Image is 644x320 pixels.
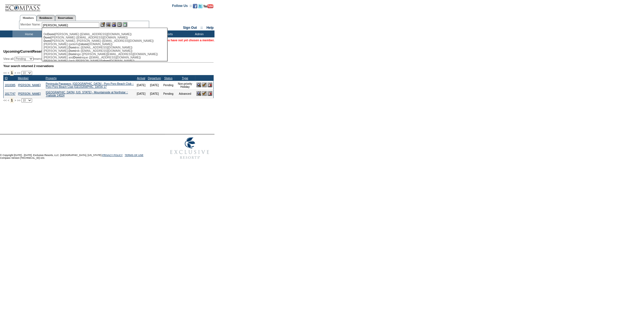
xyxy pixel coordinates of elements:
[43,49,165,52] div: [PERSON_NAME], nik ([EMAIL_ADDRESS][DOMAIN_NAME])
[162,81,175,89] td: Pending
[43,36,51,39] span: Domi
[43,39,51,42] span: Domi
[43,46,165,49] div: [PERSON_NAME], nic ([EMAIL_ADDRESS][DOMAIN_NAME])
[46,76,57,80] a: Property
[175,89,195,98] td: Advanced
[198,6,203,9] a: Follow us on Twitter
[20,22,42,27] div: Member Name:
[183,30,214,37] td: Admin
[7,71,9,75] span: <
[162,89,175,98] td: Pending
[55,15,76,21] a: Reservations
[69,49,76,52] span: Domi
[147,81,162,89] td: [DATE]
[3,64,214,68] div: Your search returned 2 reservations
[47,32,55,36] span: Domi
[14,71,16,75] span: >
[17,71,20,75] span: >>
[3,50,32,53] span: Upcoming/Current
[81,42,88,46] span: domi
[69,46,76,49] span: Domi
[43,56,165,59] div: [PERSON_NAME] and nique ([EMAIL_ADDRESS][DOMAIN_NAME])
[208,91,212,96] img: Cancel Reservation
[18,84,41,87] a: [PERSON_NAME]
[5,76,8,80] a: ID
[103,59,110,62] span: domi
[203,4,213,8] img: Subscribe to our YouTube Channel
[165,39,214,42] span: You have not yet chosen a member.
[172,3,192,10] td: Follow Us ::
[43,39,165,42] div: [PERSON_NAME], [PERSON_NAME] ([EMAIL_ADDRESS][DOMAIN_NAME])
[3,57,141,61] div: View all: reservations owned by:
[10,98,14,103] span: 1
[117,22,122,27] img: Reservations
[17,99,20,102] span: >>
[43,52,165,56] div: [PERSON_NAME], ngo ([PERSON_NAME][EMAIL_ADDRESS][DOMAIN_NAME])
[196,83,201,87] img: View Reservation
[201,26,203,30] span: ::
[202,83,207,87] img: Confirm Reservation
[198,4,203,8] img: Follow us on Twitter
[7,99,9,102] span: <
[123,22,127,27] img: b_calculator.gif
[147,89,162,98] td: [DATE]
[136,81,147,89] td: [DATE]
[183,26,197,30] a: Sign Out
[102,154,123,157] a: PRIVACY POLICY
[3,99,7,102] span: <<
[106,22,111,27] img: View
[137,76,145,80] a: Arrival
[12,30,44,37] td: Home
[3,71,7,75] span: <<
[148,76,161,80] a: Departure
[5,84,15,87] a: 1818385
[193,4,197,8] img: Become our fan on Facebook
[100,22,105,27] img: b_edit.gif
[202,91,207,96] img: Confirm Reservation
[43,42,165,46] div: [PERSON_NAME] (peterh@ [DOMAIN_NAME])
[20,15,37,21] a: Members
[3,50,53,53] span: Reservations
[43,32,165,36] div: De [PERSON_NAME] ([EMAIL_ADDRESS][DOMAIN_NAME])
[43,59,165,62] div: [PERSON_NAME] (jack.[PERSON_NAME]@ [DOMAIN_NAME])
[206,26,214,30] a: Help
[175,81,195,89] td: Non-priority Holiday
[125,154,144,157] a: TERMS OF USE
[43,36,165,39] div: [PERSON_NAME] ([EMAIL_ADDRESS][DOMAIN_NAME])
[14,99,16,102] span: >
[37,15,55,21] a: Residences
[74,56,81,59] span: Domi
[203,6,213,9] a: Subscribe to our YouTube Channel
[182,76,188,80] a: Type
[46,91,128,97] a: [GEOGRAPHIC_DATA], [US_STATE] - Mountainside at Northstar :: Trailside 14024
[10,70,14,76] span: 1
[164,76,172,80] a: Status
[18,76,29,80] a: Member
[196,91,201,96] img: View Reservation
[46,82,134,88] a: Peninsula Papagayo, [GEOGRAPHIC_DATA] - Poro Poro Beach Club :: Poro Poro Beach Club [GEOGRAPHIC_...
[136,89,147,98] td: [DATE]
[18,92,41,95] a: [PERSON_NAME]
[165,134,214,162] img: Exclusive Resorts
[5,92,15,95] a: 1817747
[193,6,197,9] a: Become our fan on Facebook
[69,52,76,56] span: Domi
[208,83,212,87] img: Cancel Reservation
[112,22,116,27] img: Impersonate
